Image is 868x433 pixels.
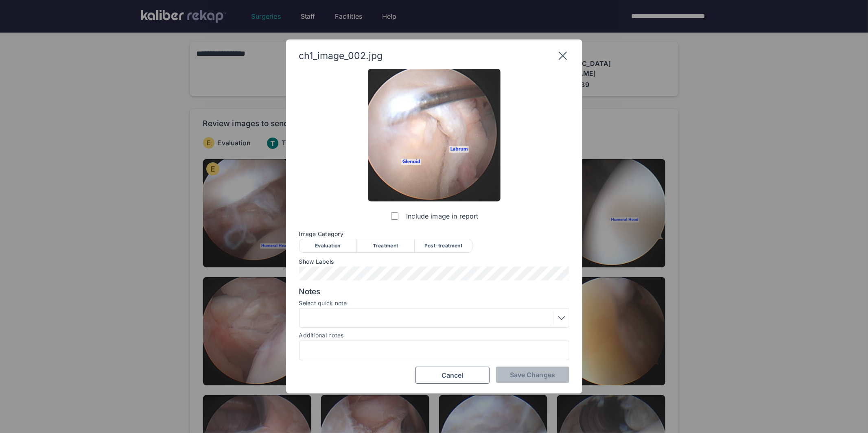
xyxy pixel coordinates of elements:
span: Save Changes [510,371,555,379]
img: ch1_image_002.jpg [368,69,501,201]
div: Post-treatment [415,239,472,253]
input: Include image in report [391,212,398,220]
span: Notes [299,287,569,297]
button: Cancel [415,367,490,384]
label: Additional notes [299,332,344,339]
div: Evaluation [299,239,357,253]
span: Cancel [442,371,464,379]
label: Include image in report [389,208,478,224]
div: Treatment [357,239,415,253]
span: ch1_image_002.jpg [299,50,383,61]
span: Image Category [299,231,569,237]
label: Select quick note [299,300,569,306]
span: Show Labels [299,258,569,265]
button: Save Changes [496,367,569,383]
